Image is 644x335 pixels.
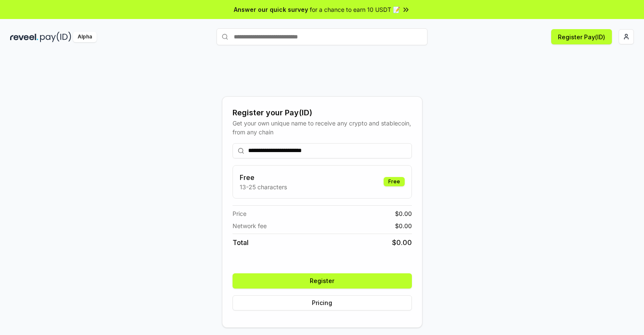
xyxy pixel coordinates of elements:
[233,107,412,119] div: Register your Pay(ID)
[233,237,249,248] span: Total
[233,273,412,289] button: Register
[73,32,97,42] div: Alpha
[233,221,267,230] span: Network fee
[233,119,412,136] div: Get your own unique name to receive any crypto and stablecoin, from any chain
[233,209,246,218] span: Price
[40,32,71,42] img: pay_id
[10,32,38,42] img: reveel_dark
[392,237,412,248] span: $ 0.00
[240,182,287,191] p: 13-25 characters
[310,5,400,14] span: for a chance to earn 10 USDT 📝
[234,5,308,14] span: Answer our quick survey
[240,172,287,182] h3: Free
[384,177,405,186] div: Free
[551,29,612,44] button: Register Pay(ID)
[395,221,412,230] span: $ 0.00
[233,295,412,310] button: Pricing
[395,209,412,218] span: $ 0.00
